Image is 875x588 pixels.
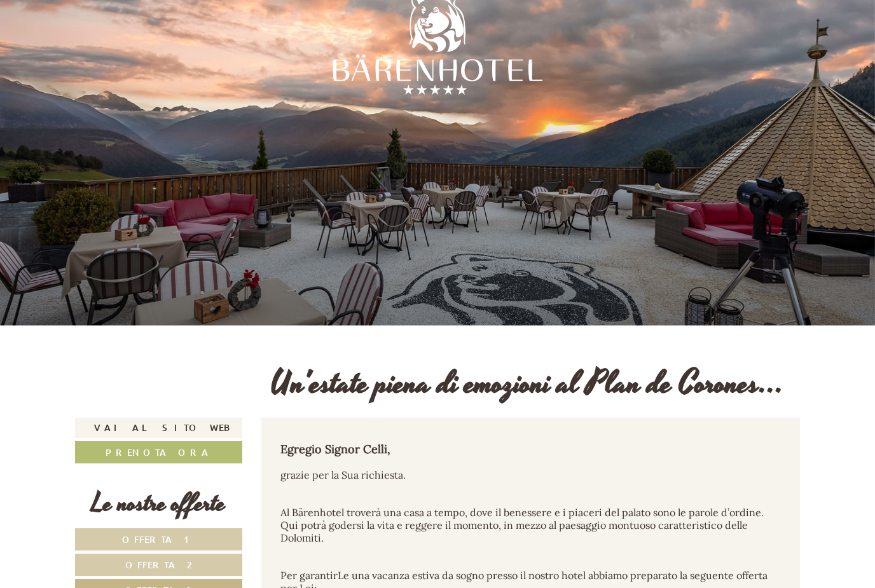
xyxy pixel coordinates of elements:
span: Offerta 2 [125,559,192,571]
span: Offerta 1 [122,533,195,545]
a: Prenota ora [75,441,242,463]
div: Le nostre offerte [75,486,242,522]
h1: Un'estate piena di emozioni al Plan de Corones... [271,367,784,402]
a: Vai al sito web [75,418,242,438]
strong: Egregio Signor Celli, [280,442,390,456]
